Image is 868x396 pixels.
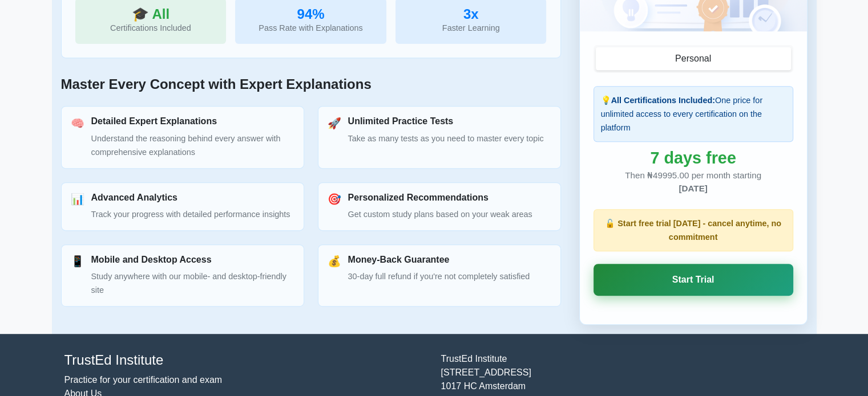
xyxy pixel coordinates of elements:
[244,21,377,35] div: Pass Rate with Explanations
[594,169,793,195] div: Then ₦49995.00 per month starting
[405,7,538,21] div: 3x
[348,254,530,265] h3: Money-Back Guarantee
[596,47,791,70] button: Personal
[328,255,341,268] div: 💰
[71,193,84,206] div: 📊
[91,132,294,159] p: Understand the reasoning behind every answer with comprehensive explanations
[348,192,532,203] h3: Personalized Recommendations
[594,264,793,296] a: Start Trial
[601,217,786,244] p: 🔓 Start free trial [DATE] - cancel anytime, no commitment
[348,207,532,221] p: Get custom study plans based on your weak areas
[91,254,294,265] h3: Mobile and Desktop Access
[405,21,538,35] div: Faster Learning
[348,270,530,283] p: 30-day full refund if you're not completely satisfied
[91,270,294,297] p: Study anywhere with our mobile- and desktop-friendly site
[91,116,294,126] h3: Detailed Expert Explanations
[71,117,84,130] div: 🧠
[328,117,341,130] div: 🚀
[244,7,377,21] div: 94%
[348,132,544,145] p: Take as many tests as you need to master every topic
[611,96,715,105] strong: All Certifications Included:
[84,7,217,21] div: 🎓 All
[594,151,793,165] div: 7 days free
[594,86,793,142] div: 💡 One price for unlimited access to every certification on the platform
[328,193,341,206] div: 🎯
[71,255,84,268] div: 📱
[64,352,427,369] h4: TrustEd Institute
[679,183,707,193] span: [DATE]
[64,375,223,385] a: Practice for your certification and exam
[91,192,290,203] h3: Advanced Analytics
[91,207,290,221] p: Track your progress with detailed performance insights
[84,21,217,35] div: Certifications Included
[348,116,544,126] h3: Unlimited Practice Tests
[61,76,561,93] h2: Master Every Concept with Expert Explanations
